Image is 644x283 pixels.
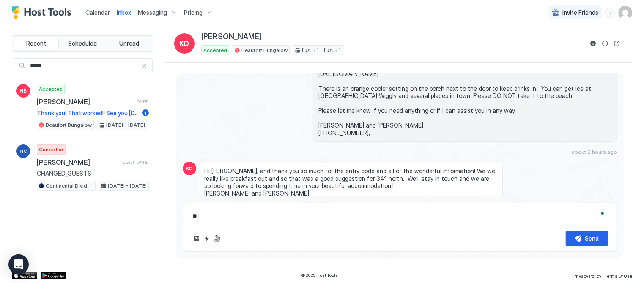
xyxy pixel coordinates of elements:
div: User profile [619,6,632,19]
span: Invite Friends [562,9,598,16]
span: Beaufort Bungalow [241,46,288,54]
button: Recent [14,38,59,49]
button: Open reservation [612,38,622,49]
span: Scheduled [69,40,97,47]
button: Unread [107,38,151,49]
a: Calendar [85,8,110,17]
span: Thank you! That worked!! See you [DATE] morning! We are so looking forward to it [37,109,139,117]
span: [DATE] - [DATE] [106,121,145,129]
span: [DATE] - [DATE] [108,182,147,190]
a: Inbox [117,8,131,17]
span: Hi [PERSON_NAME], and thank you so much for the entry code and all of the wonderful information! ... [204,167,497,197]
span: KD [180,38,189,49]
span: Pricing [184,9,203,16]
span: about 2 hours ago [572,149,617,155]
button: Upload image [192,234,202,244]
span: HB [20,87,27,95]
span: Messaging [138,9,167,16]
span: [PERSON_NAME] [37,158,120,166]
div: tab-group [12,35,153,52]
span: Cancelled [39,146,63,153]
div: Open Intercom Messenger [8,254,29,275]
span: [PERSON_NAME] [37,98,132,106]
span: [DATE] [135,99,149,104]
a: Privacy Policy [573,271,601,280]
span: [DATE] - [DATE] [302,46,341,54]
span: Accepted [203,46,227,54]
span: [PERSON_NAME] [201,32,261,42]
a: Google Play Store [41,272,66,279]
button: ChatGPT Auto Reply [212,234,222,244]
span: KD [186,165,193,172]
div: Send [585,234,599,243]
span: Inbox [117,9,131,16]
span: Accepted [39,85,63,93]
span: Terms Of Use [605,273,632,278]
div: menu [605,8,615,18]
span: Recent [26,40,46,47]
span: © 2025 Host Tools [301,272,338,278]
button: Scheduled [60,38,105,49]
a: Terms Of Use [605,271,632,280]
button: Quick reply [202,234,212,244]
span: HC [19,147,27,155]
a: Host Tools Logo [12,6,75,19]
span: Calendar [85,9,110,16]
span: about [DATE] [123,160,149,165]
button: Sync reservation [600,38,610,49]
span: Unread [119,40,139,47]
span: Privacy Policy [573,273,601,278]
button: Reservation information [588,38,598,49]
span: 1 [145,110,147,116]
span: Beaufort Bungalow [46,121,92,129]
a: App Store [12,272,37,279]
textarea: To enrich screen reader interactions, please activate Accessibility in Grammarly extension settings [192,208,608,224]
span: CHANGED_GUESTS [37,170,149,177]
button: Send [566,231,608,246]
span: Continental Divide Retreat [46,182,93,190]
input: Input Field [27,59,141,73]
